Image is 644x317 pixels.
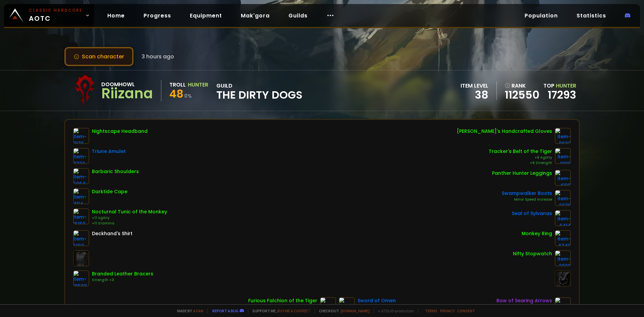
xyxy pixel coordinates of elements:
[169,81,186,89] div: Troll
[519,9,563,22] a: Population
[101,89,153,99] div: Riizana
[315,308,370,313] span: Checkout
[543,82,576,90] div: Top
[173,308,203,313] span: Made by
[440,308,454,313] a: Privacy
[73,128,89,144] img: item-8176
[489,148,552,155] div: Tracker's Belt of the Tiger
[4,4,94,27] a: Classic HardcoreAOTC
[73,208,89,224] img: item-15159
[73,188,89,204] img: item-4114
[489,160,552,166] div: +9 Strength
[502,190,552,197] div: Swampwalker Boots
[571,9,611,22] a: Statistics
[92,168,139,175] div: Barbaric Shoulders
[555,210,571,226] img: item-6414
[461,90,488,100] div: 38
[73,270,89,286] img: item-19508
[555,190,571,206] img: item-2276
[212,308,238,313] a: Report a bug
[92,230,132,237] div: Deckhand's Shirt
[92,208,167,215] div: Nocturnal Tunic of the Monkey
[169,86,183,101] span: 48
[64,47,133,66] button: Scan character
[142,52,174,61] span: 3 hours ago
[358,297,396,304] div: Sword of Omen
[461,82,488,90] div: item level
[92,128,148,135] div: Nightscape Headband
[502,197,552,202] div: Minor Speed Increase
[374,308,414,313] span: v. d752d5 - production
[92,215,167,221] div: +11 Agility
[277,308,311,313] a: Buy me a coffee
[184,93,192,99] small: 0 %
[555,148,571,164] img: item-9916
[29,7,83,23] span: AOTC
[556,82,576,90] span: Hunter
[29,7,83,13] small: Classic Hardcore
[92,148,126,155] div: Triune Amulet
[457,308,475,313] a: Consent
[512,210,552,217] div: Seal of Sylvanas
[425,308,437,313] a: Terms
[216,90,303,100] span: The Dirty Dogs
[92,277,153,283] div: Strength +3
[555,250,571,266] img: item-2820
[555,230,571,246] img: item-6748
[92,221,167,226] div: +11 Stamina
[248,308,311,313] span: Support me,
[101,80,153,89] div: Doomhowl
[193,308,203,313] a: a fan
[188,81,208,89] div: Hunter
[283,9,313,22] a: Guilds
[216,82,303,100] div: guild
[457,128,552,135] div: [PERSON_NAME]'s Handcrafted Gloves
[555,170,571,186] img: item-4108
[492,170,552,177] div: Panther Hunter Leggings
[522,230,552,237] div: Monkey Ring
[102,9,130,22] a: Home
[248,297,317,304] div: Furious Falchion of the Tiger
[73,168,89,184] img: item-5964
[548,87,576,102] a: 17293
[489,155,552,160] div: +9 Agility
[92,270,153,277] div: Branded Leather Bracers
[235,9,275,22] a: Mak'gora
[340,308,370,313] a: [DOMAIN_NAME]
[496,297,552,304] div: Bow of Searing Arrows
[505,90,539,100] a: 112550
[92,188,127,195] div: Darktide Cape
[184,9,227,22] a: Equipment
[138,9,176,22] a: Progress
[513,250,552,257] div: Nifty Stopwatch
[505,82,539,90] div: rank
[73,230,89,246] img: item-5107
[73,148,89,164] img: item-7722
[555,128,571,144] img: item-9632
